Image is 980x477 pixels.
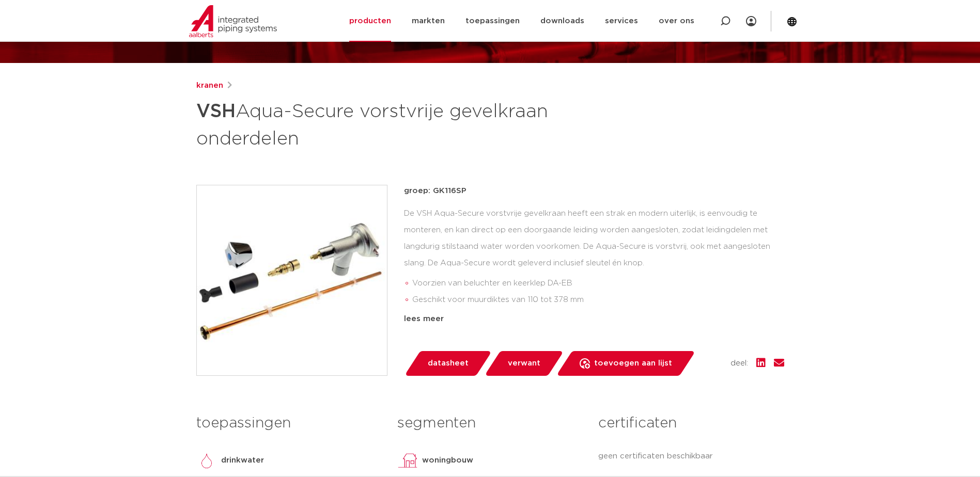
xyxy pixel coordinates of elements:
h3: segmenten [397,413,583,434]
strong: VSH [196,102,236,121]
img: Product Image for VSH Aqua-Secure vorstvrije gevelkraan onderdelen [197,185,387,375]
p: drinkwater [221,454,264,467]
img: drinkwater [196,450,217,471]
p: geen certificaten beschikbaar [598,450,784,463]
span: datasheet [428,355,469,372]
li: Voorzien van beluchter en keerklep DA-EB [412,275,784,292]
p: groep: GK116SP [404,185,784,197]
h1: Aqua-Secure vorstvrije gevelkraan onderdelen [196,96,584,152]
a: verwant [484,351,564,376]
li: Geschikt voor muurdiktes van 110 tot 378 mm [412,292,784,308]
h3: certificaten [598,413,784,434]
h3: toepassingen [196,413,382,434]
a: kranen [196,79,223,92]
span: verwant [508,355,540,372]
span: toevoegen aan lijst [594,355,672,372]
img: woningbouw [397,450,418,471]
div: De VSH Aqua-Secure vorstvrije gevelkraan heeft een strak en modern uiterlijk, is eenvoudig te mon... [404,205,784,309]
a: datasheet [404,351,492,376]
p: woningbouw [422,454,473,467]
div: lees meer [404,313,784,325]
span: deel: [730,357,748,370]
